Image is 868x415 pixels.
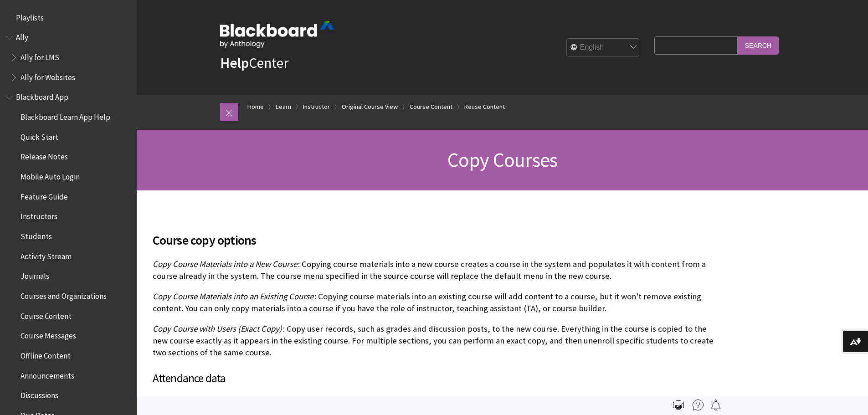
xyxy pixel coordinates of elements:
[21,308,72,321] span: Course Content
[567,39,640,57] select: Site Language Selector
[21,129,58,142] span: Quick Start
[21,328,76,341] span: Course Messages
[21,348,71,360] span: Offline Content
[673,400,684,410] img: Print
[21,149,68,162] span: Release Notes
[153,323,718,359] p: : Copy user records, such as grades and discussion posts, to the new course. Everything in the co...
[220,21,334,48] img: Blackboard by Anthology
[21,249,72,261] span: Activity Stream
[153,323,282,334] span: Copy Course with Users (Exact Copy)
[410,101,452,113] a: Course Content
[153,291,718,314] p: : Copying course materials into an existing course will add content to a course, but it won't rem...
[21,388,58,400] span: Discussions
[693,400,704,410] img: More help
[21,70,75,82] span: Ally for Websites
[738,36,779,54] input: Search
[153,291,313,302] span: Copy Course Materials into an Existing Course
[220,54,288,72] a: HelpCenter
[16,30,28,42] span: Ally
[447,147,557,172] span: Copy Courses
[21,189,68,201] span: Feature Guide
[276,101,291,113] a: Learn
[21,229,52,241] span: Students
[153,370,718,387] h3: Attendance data
[21,109,110,122] span: Blackboard Learn App Help
[342,101,398,113] a: Original Course View
[220,54,249,72] strong: Help
[21,288,107,301] span: Courses and Organizations
[5,10,131,26] nav: Book outline for Playlists
[21,50,59,62] span: Ally for LMS
[464,101,505,113] a: Reuse Content
[303,101,330,113] a: Instructor
[21,368,74,380] span: Announcements
[21,169,80,181] span: Mobile Auto Login
[16,90,68,102] span: Blackboard App
[153,259,297,269] span: Copy Course Materials into a New Course
[16,10,44,22] span: Playlists
[153,231,718,250] span: Course copy options
[153,258,718,282] p: : Copying course materials into a new course creates a course in the system and populates it with...
[21,209,57,221] span: Instructors
[710,400,721,410] img: Follow this page
[21,269,49,281] span: Journals
[5,30,131,85] nav: Book outline for Anthology Ally Help
[247,101,264,113] a: Home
